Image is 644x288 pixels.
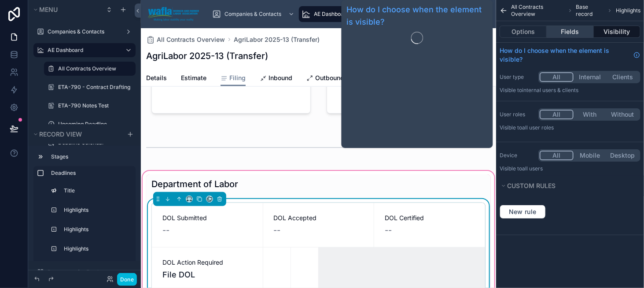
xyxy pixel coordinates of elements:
span: Companies & Contacts [224,11,281,18]
span: Estimate [181,74,206,82]
label: Highlights [64,226,127,233]
span: Filing [229,74,246,82]
button: Clients [606,72,639,82]
span: All Contracts Overview [157,35,225,44]
button: All [540,72,574,82]
img: App logo [148,7,199,21]
span: All user roles [522,124,554,131]
span: Base record [576,4,604,18]
p: Visible to [500,124,640,131]
span: DOL Submitted [162,214,252,222]
a: How do I choose when the element is visible? [347,4,488,28]
button: New rule [500,205,546,219]
h1: AgriLabor 2025-13 (Transfer) [146,50,268,62]
button: Record view [32,128,121,140]
button: Desktop [606,151,639,160]
a: Inbound [260,70,292,88]
a: How do I choose when the element is visible? [500,46,640,64]
span: Custom rules [507,182,556,189]
label: Stages [51,153,129,160]
p: Visible to [500,165,640,172]
span: DOL Accepted [274,214,364,222]
span: New rule [505,208,540,216]
span: Details [146,74,167,82]
button: All [540,110,574,119]
span: -- [385,224,392,236]
span: Highlights [616,7,640,14]
label: Device [500,152,535,159]
span: All Contracts Overview [512,4,564,18]
a: Outbound [306,70,344,88]
p: Visible to [500,87,640,94]
label: ETA-790 Notes Test [58,102,130,109]
a: AE Dashboard [299,6,367,22]
span: DOL Certified [385,214,475,222]
button: Custom rules [500,180,635,192]
a: All Contracts Overview [146,35,225,44]
span: all users [522,165,543,172]
span: How do I choose when the element is visible? [500,46,630,64]
div: scrollable content [206,4,461,24]
a: Companies & Contacts [210,6,299,22]
span: Internal users & clients [522,87,578,93]
button: Options [500,26,547,38]
span: -- [274,224,281,236]
button: Mobile [574,151,607,160]
span: -- [162,224,169,236]
button: Visibility [594,26,640,38]
label: Title [64,187,127,194]
button: Fields [547,26,593,38]
span: File DOL [162,269,252,281]
button: With [574,110,607,119]
label: Upcoming Deadline [58,121,130,128]
iframe: Guide [347,48,488,144]
button: All [540,151,574,160]
button: Without [606,110,639,119]
label: Highlights [64,245,127,252]
a: Estimate [181,70,206,88]
label: User roles [500,111,535,118]
span: Record view [39,130,82,138]
span: Outbound [315,74,344,82]
a: Details [146,70,167,88]
label: Deadlines [51,170,129,177]
span: AE Dashboard [314,11,349,18]
a: AgriLabor 2025-13 (Transfer) [234,35,320,44]
div: scrollable content [28,146,141,261]
a: Filing [221,70,246,87]
span: DOL Action Required [162,258,252,267]
button: Internal [574,72,607,82]
span: Inbound [269,74,292,82]
label: Highlights [64,207,127,214]
button: Done [117,273,137,286]
label: User type [500,74,535,81]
